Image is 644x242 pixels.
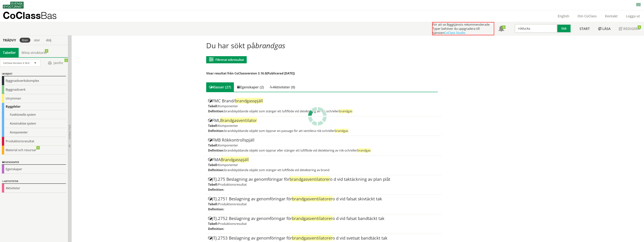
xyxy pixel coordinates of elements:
a: CoClassBas [3,10,65,22]
span: Brandgasventilator [220,117,257,123]
span: Bas [41,10,57,21]
a: Kontakt [601,14,622,18]
div: Byggnadsverkskomplex [2,76,66,85]
div: För att se Byggtjänsts rekommenderade Typer behöver du uppgradera till tjänsten [432,22,494,35]
label: Tabell: [208,222,218,226]
label: Definition: [208,227,224,231]
a: Logga ut [622,14,644,18]
img: Svensk Byggtjänst [3,2,24,8]
div: Trädvy [1,38,18,42]
div: Utrymmen [2,94,66,103]
div: JTJ.2752 Beslagning av genomföringar för o d vid falsat bandtäckt tak [208,216,440,221]
h1: Du har sökt på [206,41,438,50]
div: Komponenter [2,128,66,137]
label: Definition: [208,148,224,152]
span: Läsa [602,26,611,31]
div: liten [20,38,30,43]
span: brandgas [255,41,285,50]
div: JTJ.2751 Beslagning av genomföringar för o d vid falsat skivtäckt tak [208,197,440,201]
label: Definition: [208,109,224,113]
span: brandskyddande objekt som öppnar en passage för att ventilera rök och/eller [224,129,348,133]
a: CoClass Studio [444,31,465,35]
span: brandgasventilatorer [292,196,332,201]
div: stor [32,38,42,43]
span: Komponenter [218,104,238,108]
span: (Publicerad [DATE]) [266,71,295,75]
span: Komponenter [218,124,238,128]
span: brandskyddande objekt som stänger ett luftflöde vid detektering av rök och/eller [224,109,352,113]
span: brandgas [357,148,371,152]
span: CoClass Version 3.16.0 [3,61,29,65]
div: Aktiviteter [2,179,66,184]
span: brandgasventilatorer [289,176,330,182]
div: Byggdelar [2,103,66,110]
div: dölj [44,38,54,43]
a: Om CoClass [573,14,601,18]
span: brandgasspjäll [235,98,263,103]
span: brandgas [335,129,348,133]
span: Visar resultat från CoClassversion 3.16.0 [206,71,266,75]
span: brandskyddande objekt som stänger ett luftflöde vid detektering av brand [224,168,329,172]
button: Filtrerat sökresultat [206,56,247,63]
a: English [554,14,573,18]
label: Definition: [208,168,224,172]
span: Produktionsresultat [218,202,247,206]
span: Komponenter [218,143,238,147]
div: FMA [208,157,440,162]
label: Tabell: [208,124,218,128]
a: Mina strukturer [19,48,50,57]
div: Produktionsresultat [2,137,66,146]
div: FMB Rökkontrollspjäll [208,138,440,142]
span: Produktionsresultat [218,182,247,187]
span: brandgasventilatorer [292,235,332,241]
div: Egenskaper (2) [234,82,267,92]
button: Sök [557,24,571,33]
span: Dölj trädvy [68,125,71,139]
div: JTJ.275 Beslagning av genomföringar för o d vid taktäckning av plan plåt [208,177,440,181]
span: Redigera [623,26,640,31]
a: Start [575,22,594,35]
span: Start [580,26,590,31]
label: Definition: [208,129,224,133]
div: Klasser (27) [206,82,234,92]
label: Tabell: [208,182,218,187]
span: Jämför [44,60,67,66]
div: Egenskaper [2,160,66,165]
label: Tabell: [208,163,218,167]
span: brandgasventilatorer [292,215,332,221]
div: Objekt [2,72,66,76]
img: Laddar [308,107,327,126]
label: Tabell: [208,202,218,206]
div: FMC Brand/ [208,99,440,103]
div: Material och resurser [2,146,66,155]
div: Konstruktiva system [2,119,66,128]
label: Definition: [208,207,224,211]
div: JTJ.2753 Beslagning av genomföringar för o d vid svetsat bandtäckt tak [208,236,440,240]
label: Tabell: [208,104,218,108]
a: Redigera [615,22,644,35]
span: Brandgasspjäll [221,157,249,162]
span: Produktionsresultat [218,222,247,226]
a: Läsa [594,22,615,35]
div: FML [208,118,440,123]
input: Sök [515,24,557,33]
label: Tabell: [208,143,218,147]
span: Komponenter [218,163,238,167]
span: brandskyddande objekt som öppnar eller stänger ett luftflöde vid detektering av rök och/eller [224,148,371,152]
label: Definition: [208,188,224,192]
span: Notifikationer [498,26,504,32]
span: brandgas [339,109,352,113]
div: Aktiviteter [2,184,66,193]
div: Funktionella system [2,110,66,119]
p: CoClass [3,13,57,18]
div: Aktiviteter (0) [267,82,298,92]
div: Egenskaper [2,165,66,174]
div: Byggnadsverk [2,85,66,94]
